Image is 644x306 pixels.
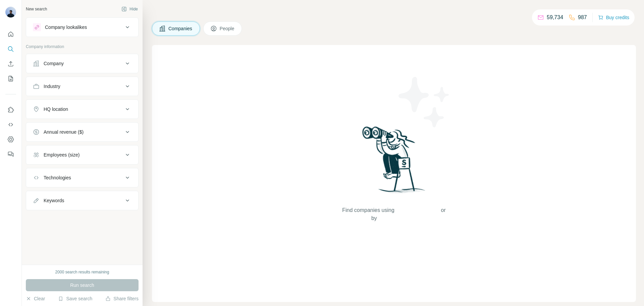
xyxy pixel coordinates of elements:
button: Clear [26,295,45,302]
div: Employees (size) [44,151,79,158]
button: Hide [117,4,143,14]
div: Company lookalikes [45,24,87,31]
span: People [220,25,235,32]
button: HQ location [26,101,138,117]
h4: Search [152,8,636,17]
div: New search [26,6,47,12]
button: Quick start [5,28,16,40]
div: Annual revenue ($) [44,129,84,135]
p: 987 [578,13,587,21]
span: applying Filters [377,215,417,221]
button: Share filters [105,295,139,302]
button: Save search [58,295,92,302]
p: 59,734 [547,13,563,21]
button: My lists [5,73,16,85]
span: Find companies using or by [340,206,447,222]
button: Use Surfe on LinkedIn [5,104,16,116]
img: Surfe Illustration - Woman searching with binoculars [359,125,429,200]
button: Buy credits [598,13,629,22]
button: Industry [26,78,138,94]
button: Use Surfe API [5,119,16,131]
div: HQ location [44,106,68,113]
button: Enrich CSV [5,58,16,70]
button: Keywords [26,192,138,209]
button: Technologies [26,170,138,186]
img: Avatar [5,7,16,17]
button: Feedback [5,148,16,160]
img: Surfe Illustration - Stars [394,72,454,132]
button: Employees (size) [26,147,138,163]
button: Company [26,55,138,72]
span: Lookalikes search [394,207,441,213]
button: Annual revenue ($) [26,124,138,140]
div: Company [44,60,64,67]
div: 2000 search results remaining [55,269,109,275]
button: Company lookalikes [26,19,138,35]
div: Keywords [44,197,64,204]
div: Industry [44,83,60,90]
span: Companies [168,25,193,32]
div: Technologies [44,174,71,181]
p: Company information [26,44,139,50]
button: Dashboard [5,133,16,145]
button: Search [5,43,16,55]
